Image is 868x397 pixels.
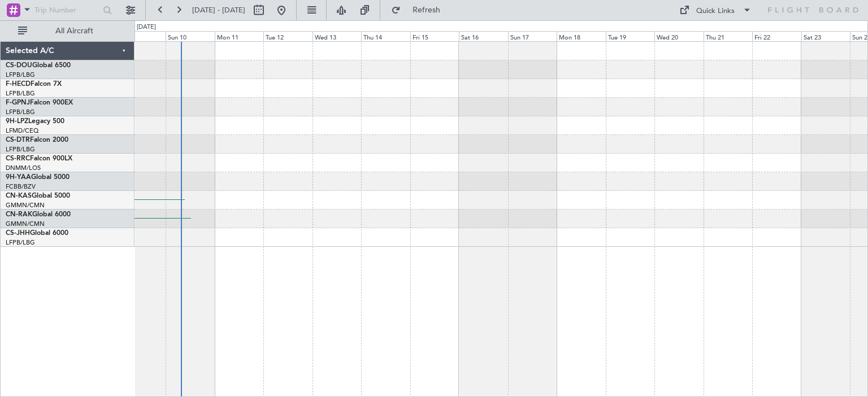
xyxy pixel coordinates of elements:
[137,23,156,32] div: [DATE]
[459,31,508,41] div: Sat 16
[12,22,123,40] button: All Aircraft
[6,62,32,69] span: CS-DOU
[192,5,245,15] span: [DATE] - [DATE]
[6,145,35,154] a: LFPB/LBG
[410,31,459,41] div: Fri 15
[6,174,70,181] a: 9H-YAAGlobal 5000
[263,31,313,41] div: Tue 12
[6,118,28,125] span: 9H-LPZ
[557,31,606,41] div: Mon 18
[696,6,735,17] div: Quick Links
[6,155,30,162] span: CS-RRC
[403,6,450,14] span: Refresh
[801,31,850,41] div: Sat 23
[215,31,264,41] div: Mon 11
[6,126,38,135] a: LFMD/CEQ
[674,1,757,19] button: Quick Links
[704,31,753,41] div: Thu 21
[606,31,655,41] div: Tue 19
[6,71,35,79] a: LFPB/LBG
[34,2,99,19] input: Trip Number
[6,164,41,172] a: DNMM/LOS
[508,31,557,41] div: Sun 17
[6,108,35,116] a: LFPB/LBG
[752,31,801,41] div: Fri 22
[6,89,35,98] a: LFPB/LBG
[6,230,30,237] span: CS-JHH
[6,211,71,218] a: CN-RAKGlobal 6000
[654,31,704,41] div: Wed 20
[6,99,73,106] a: F-GPNJFalcon 900EX
[6,99,30,106] span: F-GPNJ
[6,174,31,181] span: 9H-YAA
[6,193,70,199] a: CN-KASGlobal 5000
[6,238,35,247] a: LFPB/LBG
[166,31,215,41] div: Sun 10
[6,182,36,191] a: FCBB/BZV
[117,31,166,41] div: Sat 9
[313,31,362,41] div: Wed 13
[6,193,32,199] span: CN-KAS
[6,81,31,88] span: F-HECD
[6,137,30,143] span: CS-DTR
[6,137,68,143] a: CS-DTRFalcon 2000
[6,201,45,210] a: GMMN/CMN
[6,230,68,237] a: CS-JHHGlobal 6000
[6,118,64,125] a: 9H-LPZLegacy 500
[6,211,32,218] span: CN-RAK
[386,1,454,19] button: Refresh
[6,155,72,162] a: CS-RRCFalcon 900LX
[6,62,71,69] a: CS-DOUGlobal 6500
[6,220,45,228] a: GMMN/CMN
[361,31,410,41] div: Thu 14
[29,27,119,35] span: All Aircraft
[6,81,62,88] a: F-HECDFalcon 7X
